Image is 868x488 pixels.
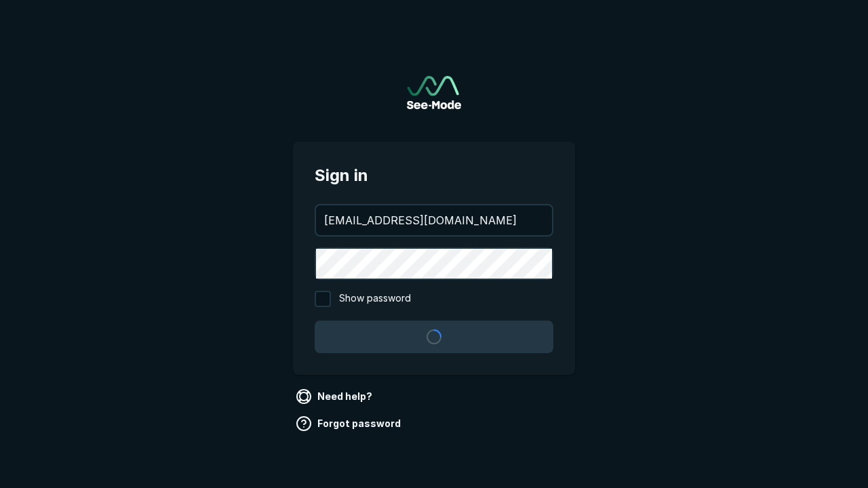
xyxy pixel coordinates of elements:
a: Need help? [293,386,378,407]
span: Sign in [315,163,553,188]
input: your@email.com [316,205,552,235]
span: Show password [339,291,411,307]
a: Go to sign in [407,76,461,109]
img: See-Mode Logo [407,76,461,109]
a: Forgot password [293,413,406,434]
